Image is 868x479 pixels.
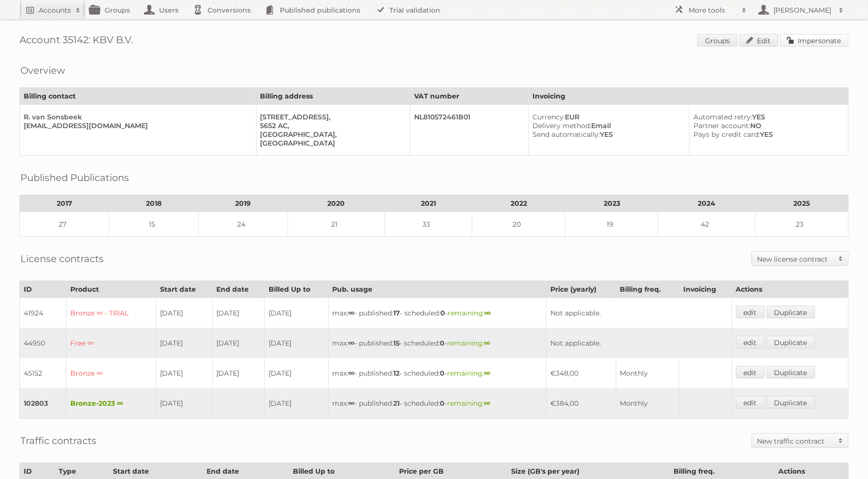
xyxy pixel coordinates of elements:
[689,5,737,15] h2: More tools
[20,298,66,329] td: 41924
[109,212,198,237] td: 15
[693,121,750,130] span: Partner account:
[755,195,848,212] th: 2025
[693,121,840,130] div: NO
[288,195,385,212] th: 2020
[349,309,355,317] strong: ∞
[39,5,71,15] h2: Accounts
[349,399,355,408] strong: ∞
[264,328,328,358] td: [DATE]
[547,298,732,329] td: Not applicable.
[212,298,264,329] td: [DATE]
[739,34,778,47] a: Edit
[20,251,104,266] h2: License contracts
[757,254,834,264] h2: New license contract
[109,195,198,212] th: 2018
[732,281,848,298] th: Actions
[156,328,212,358] td: [DATE]
[752,252,848,265] a: New license contract
[757,436,834,446] h2: New traffic contract
[547,328,732,358] td: Not applicable.
[66,281,156,298] th: Product
[448,399,491,408] span: remaining:
[328,328,547,358] td: max: - published: - scheduled: -
[767,366,815,379] a: Duplicate
[198,195,288,212] th: 2019
[565,212,659,237] td: 19
[24,113,248,121] div: R. van Sonsbeek
[66,358,156,388] td: Bronze ∞
[472,212,565,237] td: 20
[616,388,679,419] td: Monthly
[66,298,156,329] td: Bronze ∞ - TRIAL
[19,34,849,49] h1: Account 35142: KBV B.V.
[156,358,212,388] td: [DATE]
[533,121,592,130] span: Delivery method:
[533,130,681,139] div: YES
[780,34,849,47] a: Impersonate
[693,130,840,139] div: YES
[616,358,679,388] td: Monthly
[264,298,328,329] td: [DATE]
[328,388,547,419] td: max: - published: - scheduled: -
[198,212,288,237] td: 24
[484,369,491,378] strong: ∞
[24,121,248,130] div: [EMAIL_ADDRESS][DOMAIN_NAME]
[394,339,400,347] strong: 15
[264,281,328,298] th: Billed Up to
[441,309,446,317] strong: 0
[547,388,616,419] td: €384,00
[212,281,264,298] th: End date
[472,195,565,212] th: 2022
[212,328,264,358] td: [DATE]
[533,130,600,139] span: Send automatically:
[20,433,96,448] h2: Traffic contracts
[349,339,355,347] strong: ∞
[771,5,834,15] h2: [PERSON_NAME]
[328,358,547,388] td: max: - published: - scheduled: -
[767,336,815,348] a: Duplicate
[66,328,156,358] td: Free ∞
[66,388,156,419] td: Bronze-2023 ∞
[440,399,445,408] strong: 0
[20,388,66,419] td: 102803
[20,170,129,185] h2: Published Publications
[264,358,328,388] td: [DATE]
[212,358,264,388] td: [DATE]
[533,113,681,121] div: EUR
[394,399,400,408] strong: 21
[693,113,752,121] span: Automated retry:
[767,396,815,409] a: Duplicate
[156,298,212,329] td: [DATE]
[693,130,760,139] span: Pays by credit card:
[736,396,765,409] a: edit
[328,298,547,329] td: max: - published: - scheduled: -
[385,195,472,212] th: 2021
[693,113,840,121] div: YES
[20,358,66,388] td: 45152
[20,281,66,298] th: ID
[394,369,400,378] strong: 12
[834,252,848,265] span: Toggle
[659,195,755,212] th: 2024
[485,309,491,317] strong: ∞
[736,366,765,379] a: edit
[156,281,212,298] th: Start date
[20,63,65,78] h2: Overview
[20,328,66,358] td: 44950
[385,212,472,237] td: 33
[547,358,616,388] td: €348,00
[448,339,491,347] span: remaining:
[264,388,328,419] td: [DATE]
[565,195,659,212] th: 2023
[256,88,410,105] th: Billing address
[448,369,491,378] span: remaining:
[484,399,491,408] strong: ∞
[260,113,402,121] div: [STREET_ADDRESS],
[349,369,355,378] strong: ∞
[410,88,529,105] th: VAT number
[440,339,445,347] strong: 0
[410,105,529,156] td: NL810572461B01
[529,88,848,105] th: Invoicing
[288,212,385,237] td: 21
